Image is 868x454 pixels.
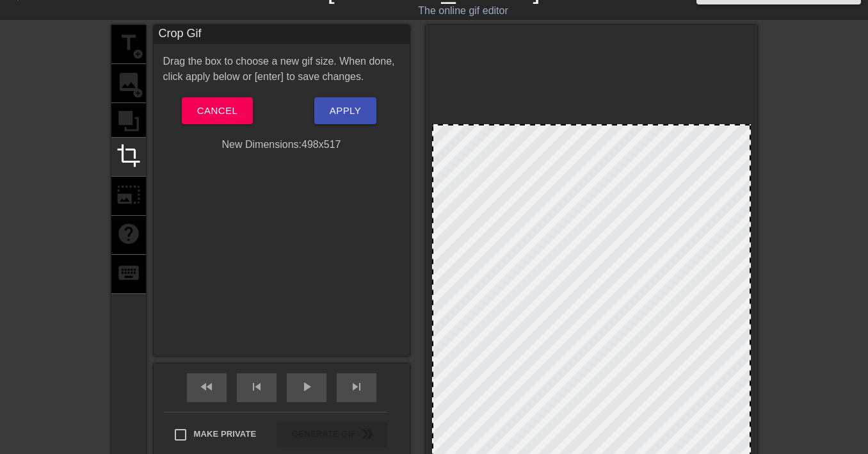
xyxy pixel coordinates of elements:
span: fast_rewind [199,379,214,394]
div: Crop Gif [154,25,410,44]
div: New Dimensions: 498 x 517 [154,137,410,152]
span: Apply [330,102,361,119]
div: Drag the box to choose a new gif size. When done, click apply below or [enter] to save changes. [154,54,410,85]
span: crop [117,143,141,168]
span: play_arrow [299,379,314,394]
button: Apply [314,97,376,124]
span: skip_next [349,379,364,394]
span: Cancel [197,102,237,119]
button: Cancel [182,97,253,124]
div: The online gif editor [296,3,631,19]
span: skip_previous [249,379,264,394]
span: Make Private [194,428,257,441]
